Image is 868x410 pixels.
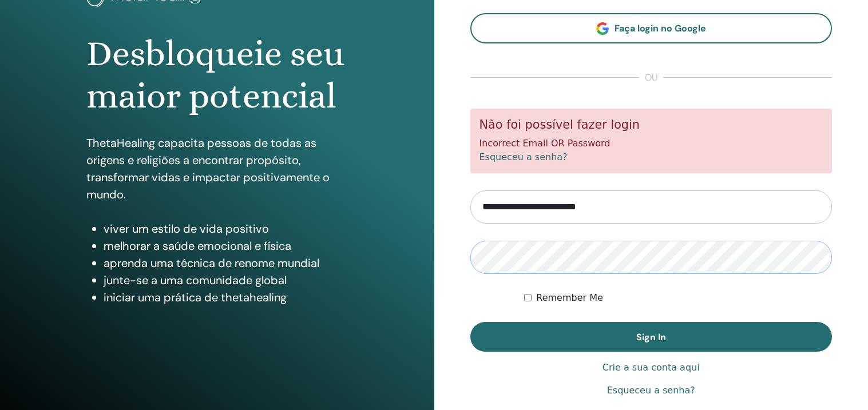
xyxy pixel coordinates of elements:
span: Sign In [636,331,666,343]
a: Crie a sua conta aqui [603,361,700,375]
a: Faça login no Google [470,13,833,43]
span: Faça login no Google [615,22,706,34]
li: junte-se a uma comunidade global [104,272,347,289]
div: Keep me authenticated indefinitely or until I manually logout [524,291,832,305]
div: Incorrect Email OR Password [470,109,833,173]
li: melhorar a saúde emocional e física [104,237,347,254]
li: aprenda uma técnica de renome mundial [104,254,347,272]
h1: Desbloqueie seu maior potencial [86,33,347,118]
li: iniciar uma prática de thetahealing [104,289,347,306]
h5: Não foi possível fazer login [479,118,823,132]
p: ThetaHealing capacita pessoas de todas as origens e religiões a encontrar propósito, transformar ... [86,134,347,203]
label: Remember Me [536,291,603,305]
li: viver um estilo de vida positivo [104,220,347,237]
a: Esqueceu a senha? [479,152,568,162]
a: Esqueceu a senha? [607,384,695,397]
span: ou [639,71,663,85]
button: Sign In [470,322,833,352]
